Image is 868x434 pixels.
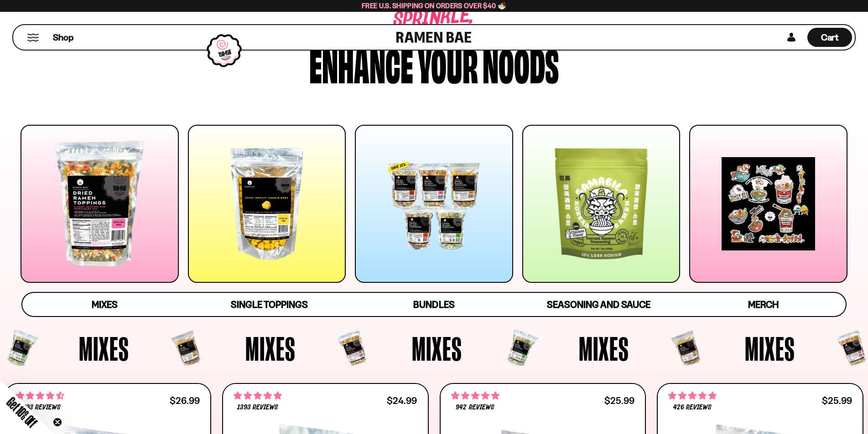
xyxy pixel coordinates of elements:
[362,1,506,10] span: Free U.S. Shipping on Orders over $40 🍜
[27,34,39,41] button: Mobile Menu Trigger
[745,332,795,365] span: Mixes
[170,396,200,405] div: $26.99
[807,25,852,50] div: Cart
[681,293,846,316] a: Merch
[4,394,40,430] span: Get 10% Off
[53,28,73,47] a: Shop
[92,299,118,310] span: Mixes
[53,418,62,427] button: Close teaser
[245,332,296,365] span: Mixes
[579,332,629,365] span: Mixes
[231,299,308,310] span: Single Toppings
[412,332,462,365] span: Mixes
[668,390,717,402] span: 4.76 stars
[413,299,454,310] span: Bundles
[79,332,129,365] span: Mixes
[418,42,478,85] div: your
[822,396,852,405] div: $25.99
[309,42,413,85] div: Enhance
[547,299,650,310] span: Seasoning and Sauce
[53,31,73,44] span: Shop
[821,32,839,43] span: Cart
[748,299,779,310] span: Merch
[483,42,559,85] div: noods
[456,404,494,411] span: 942 reviews
[673,404,712,411] span: 426 reviews
[516,293,681,316] a: Seasoning and Sauce
[451,390,499,402] span: 4.75 stars
[22,293,187,316] a: Mixes
[352,293,516,316] a: Bundles
[187,293,352,316] a: Single Toppings
[237,404,278,411] span: 1393 reviews
[604,396,634,405] div: $25.99
[387,396,417,405] div: $24.99
[234,390,282,402] span: 4.76 stars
